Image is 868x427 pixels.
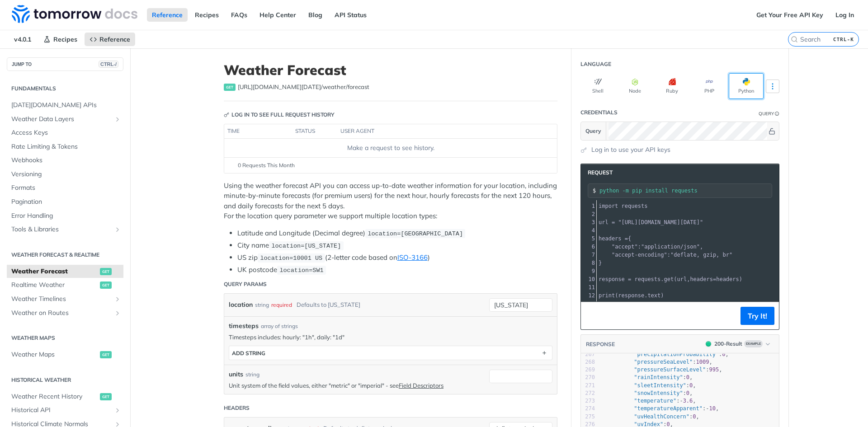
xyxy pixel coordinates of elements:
[634,390,683,396] span: "snowIntensity"
[11,281,98,290] span: Realtime Weather
[11,156,121,165] span: Webhooks
[100,393,112,400] span: get
[713,276,716,282] span: =
[11,267,98,276] span: Weather Forecast
[7,278,123,292] a: Realtime Weatherget
[7,99,123,112] a: [DATE][DOMAIN_NAME] APIs
[226,8,252,22] a: FAQs
[581,351,595,358] div: 267
[100,282,112,289] span: get
[581,243,596,251] div: 6
[599,276,625,282] span: response
[7,306,123,320] a: Weather on RoutesShow subpages for Weather on Routes
[7,126,123,140] a: Access Keys
[759,110,779,117] div: QueryInformation
[689,382,693,389] span: 0
[628,276,631,282] span: =
[599,292,664,299] span: ( . )
[7,168,123,181] a: Versioning
[601,413,699,420] span: : ,
[722,351,725,357] span: 0
[7,404,123,417] a: Historical APIShow subpages for Historical API
[686,374,689,380] span: 0
[599,292,615,299] span: print
[701,339,774,348] button: 200200-ResultExample
[581,382,595,389] div: 271
[303,8,327,22] a: Blog
[581,218,596,226] div: 3
[9,33,36,46] span: v4.0.1
[677,276,687,282] span: url
[279,267,323,274] span: location=SW1
[581,251,596,259] div: 7
[581,358,595,366] div: 268
[114,310,121,317] button: Show subpages for Weather on Routes
[831,35,856,44] kbd: CTRL-K
[237,228,557,239] li: Latitude and Longitude (Decimal degree)
[706,405,709,412] span: -
[7,140,123,154] a: Rate Limiting & Tokens
[11,350,98,359] span: Weather Maps
[7,195,123,209] a: Pagination
[229,321,259,331] span: timesteps
[11,115,112,124] span: Weather Data Layers
[769,82,777,90] svg: More ellipsis
[7,292,123,306] a: Weather TimelinesShow subpages for Weather Timelines
[634,398,676,404] span: "temperature"
[224,111,335,119] div: Log in to see full request history
[292,124,337,139] th: status
[634,382,686,389] span: "sleetIntensity"
[716,276,739,282] span: headers
[601,390,693,396] span: : ,
[641,244,700,250] span: "application/json"
[670,252,732,258] span: "deflate, gzip, br"
[11,406,112,415] span: Historical API
[696,359,709,365] span: 1009
[99,35,130,43] span: Reference
[100,351,112,358] span: get
[581,275,596,283] div: 10
[100,268,112,275] span: get
[245,371,259,379] div: string
[7,209,123,223] a: Error Handling
[228,143,553,153] div: Make a request to see history.
[53,35,77,43] span: Recipes
[7,223,123,236] a: Tools & LibrariesShow subpages for Tools & Libraries
[7,265,123,278] a: Weather Forecastget
[232,350,265,357] div: ADD string
[7,390,123,404] a: Weather Recent Historyget
[581,291,596,300] div: 12
[679,398,683,404] span: -
[7,57,123,71] button: JUMP TOCTRL-/
[775,112,779,116] i: Information
[599,244,703,250] span: : ,
[830,8,859,22] a: Log In
[729,73,764,99] button: Python
[601,405,719,412] span: : ,
[271,243,341,249] span: location=[US_STATE]
[634,351,719,357] span: "precipitationProbability"
[368,230,463,237] span: location=[GEOGRAPHIC_DATA]
[612,244,638,250] span: "accept"
[744,340,763,347] span: Example
[686,390,689,396] span: 0
[706,341,711,347] span: 200
[618,219,703,225] span: "[URL][DOMAIN_NAME][DATE]"
[271,298,292,311] div: required
[224,84,236,91] span: get
[618,73,652,99] button: Node
[11,142,121,151] span: Rate Limiting & Tokens
[147,8,188,22] a: Reference
[7,113,123,126] a: Weather Data LayersShow subpages for Weather Data Layers
[581,283,596,291] div: 11
[11,211,121,221] span: Error Handling
[7,348,123,361] a: Weather Mapsget
[11,128,121,137] span: Access Keys
[601,374,693,380] span: : ,
[11,309,112,318] span: Weather on Routes
[585,340,615,349] button: RESPONSE
[601,359,712,365] span: : ,
[690,276,713,282] span: headers
[581,202,596,210] div: 1
[297,298,360,311] div: Defaults to [US_STATE]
